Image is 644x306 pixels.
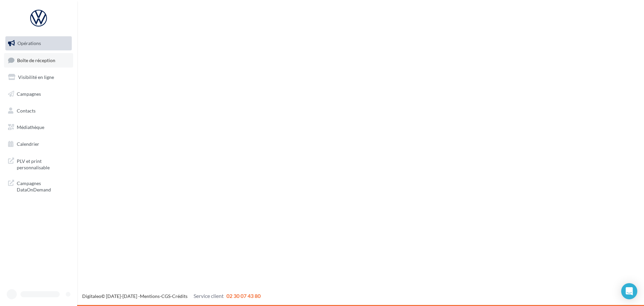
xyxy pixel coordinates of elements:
[172,293,187,299] a: Crédits
[17,107,36,113] span: Contacts
[161,293,170,299] a: CGS
[17,157,69,171] span: PLV et print personnalisable
[4,87,73,101] a: Campagnes
[140,293,160,299] a: Mentions
[82,293,101,299] a: Digitaleo
[4,154,73,174] a: PLV et print personnalisable
[4,70,73,84] a: Visibilité en ligne
[17,40,41,46] span: Opérations
[4,176,73,196] a: Campagnes DataOnDemand
[17,124,44,130] span: Médiathèque
[4,137,73,151] a: Calendrier
[621,283,637,299] div: Open Intercom Messenger
[4,104,73,118] a: Contacts
[18,74,54,80] span: Visibilité en ligne
[82,293,261,299] span: © [DATE]-[DATE] - - -
[4,53,73,68] a: Boîte de réception
[194,293,224,299] span: Service client
[17,91,41,97] span: Campagnes
[17,179,69,193] span: Campagnes DataOnDemand
[4,36,73,50] a: Opérations
[4,120,73,134] a: Médiathèque
[226,293,261,299] span: 02 30 07 43 80
[17,141,39,147] span: Calendrier
[17,57,55,63] span: Boîte de réception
